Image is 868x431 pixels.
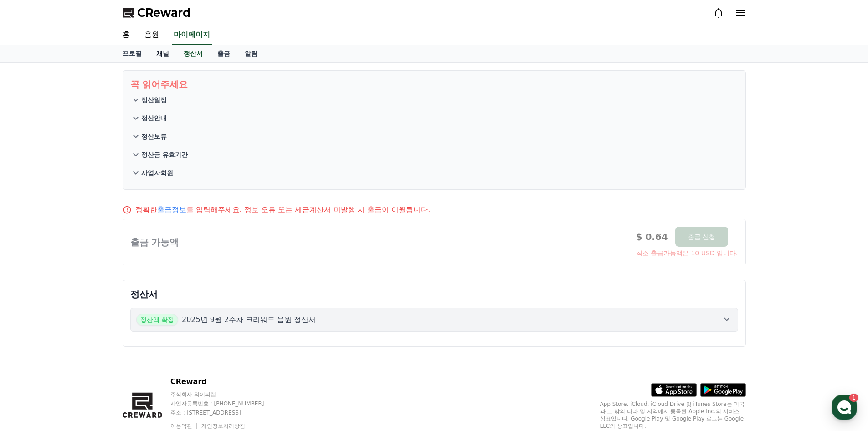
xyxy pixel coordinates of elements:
p: 정산보류 [141,132,167,141]
span: 대화 [83,303,94,311]
span: 정산액 확정 [136,314,178,326]
a: 정산서 [180,45,206,62]
a: 마이페이지 [172,26,212,45]
p: 주식회사 와이피랩 [170,391,282,398]
a: 출금정보 [157,205,186,214]
p: 사업자등록번호 : [PHONE_NUMBER] [170,400,282,407]
p: 정확한 를 입력해주세요. 정보 오류 또는 세금계산서 미발행 시 출금이 이월됩니다. [135,204,431,215]
span: 1 [92,289,96,296]
p: 2025년 9월 2주차 크리워드 음원 정산서 [182,314,316,325]
button: 정산보류 [130,127,738,145]
a: CReward [123,5,191,20]
button: 정산금 유효기간 [130,145,738,164]
button: 정산액 확정 2025년 9월 2주차 크리워드 음원 정산서 [130,308,738,332]
a: 설정 [118,289,175,312]
a: 출금 [210,45,237,62]
a: 이용약관 [170,423,199,429]
p: CReward [170,376,282,387]
p: 꼭 읽어주세요 [130,78,738,91]
a: 프로필 [115,45,149,62]
a: 홈 [115,26,137,45]
button: 사업자회원 [130,164,738,182]
p: 사업자회원 [141,168,173,177]
a: 채널 [149,45,176,62]
p: 정산안내 [141,114,167,123]
a: 홈 [3,289,60,312]
span: 설정 [141,303,152,310]
p: 정산서 [130,288,738,301]
p: App Store, iCloud, iCloud Drive 및 iTunes Store는 미국과 그 밖의 나라 및 지역에서 등록된 Apple Inc.의 서비스 상표입니다. Goo... [600,400,746,430]
a: 개인정보처리방침 [201,423,245,429]
a: 음원 [137,26,166,45]
button: 정산안내 [130,109,738,127]
p: 정산일정 [141,95,167,104]
button: 정산일정 [130,91,738,109]
a: 알림 [237,45,265,62]
span: CReward [137,5,191,20]
p: 주소 : [STREET_ADDRESS] [170,409,282,416]
a: 1대화 [60,289,118,312]
span: 홈 [29,303,34,310]
p: 정산금 유효기간 [141,150,188,159]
